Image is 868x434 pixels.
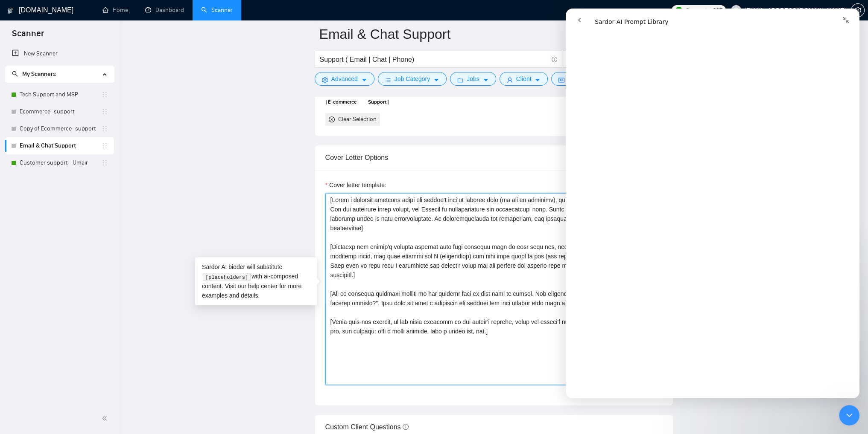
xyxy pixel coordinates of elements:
[101,125,108,132] span: holder
[563,51,580,68] button: search
[500,72,548,86] button: userClientcaret-down
[378,72,447,86] button: barsJob Categorycaret-down
[535,77,541,83] span: caret-down
[325,89,363,106] span: Sales Assistance | E-commerce
[733,7,739,13] span: user
[507,77,513,83] span: user
[5,154,114,171] li: Customer support - Umair
[20,103,101,120] a: Ecommerce- support
[102,6,128,14] a: homeHome
[713,6,722,15] span: 387
[851,7,865,14] a: setting
[12,70,56,78] span: My Scanners
[315,72,374,86] button: settingAdvancedcaret-down
[20,154,101,171] a: Customer support - Umair
[201,6,233,14] a: searchScanner
[551,72,603,86] button: idcardVendorcaret-down
[395,74,430,84] span: Job Category
[552,57,557,62] span: info-circle
[5,27,51,45] span: Scanner
[101,142,108,149] span: holder
[319,23,656,45] input: Scanner name...
[851,3,865,17] button: setting
[12,45,107,62] a: New Scanner
[467,74,479,84] span: Jobs
[12,71,18,77] span: search
[5,45,114,62] li: New Scanner
[20,86,101,103] a: Tech Support and MSP
[20,137,101,154] a: Email & Chat Support
[433,77,439,83] span: caret-down
[5,137,114,154] li: Email & Chat Support
[22,70,56,78] span: My Scanners
[563,55,579,63] span: search
[20,120,101,137] a: Copy of Ecommerce- support
[325,180,386,190] label: Cover letter template:
[7,4,13,17] img: logo
[101,108,108,115] span: holder
[403,424,409,430] span: info-circle
[101,159,108,166] span: holder
[329,116,335,122] span: close-circle
[566,9,859,398] iframe: Intercom live chat
[325,145,663,170] div: Cover Letter Options
[322,77,328,83] span: setting
[325,423,409,431] span: Custom Client Questions
[516,74,532,84] span: Client
[203,273,250,281] code: [placeholders]
[331,74,358,84] span: Advanced
[385,77,391,83] span: bars
[101,91,108,98] span: holder
[5,120,114,137] li: Copy of Ecommerce- support
[457,77,463,83] span: folder
[558,77,564,83] span: idcard
[483,77,489,83] span: caret-down
[102,414,110,422] span: double-left
[5,86,114,103] li: Tech Support and MSP
[338,115,377,124] div: Clear Selection
[368,89,406,106] span: Customer Support | [GEOGRAPHIC_DATA]
[450,72,496,86] button: folderJobscaret-down
[145,6,184,14] a: dashboardDashboard
[248,283,278,289] a: help center
[5,103,114,120] li: Ecommerce- support
[320,54,548,65] input: Search Freelance Jobs...
[325,193,663,385] textarea: Cover letter template:
[195,257,317,305] div: Sardor AI bidder will substitute with ai-composed content. Visit our for more examples and details.
[361,77,367,83] span: caret-down
[839,405,859,425] iframe: Intercom live chat
[675,7,682,14] img: upwork-logo.png
[685,6,711,15] span: Connects:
